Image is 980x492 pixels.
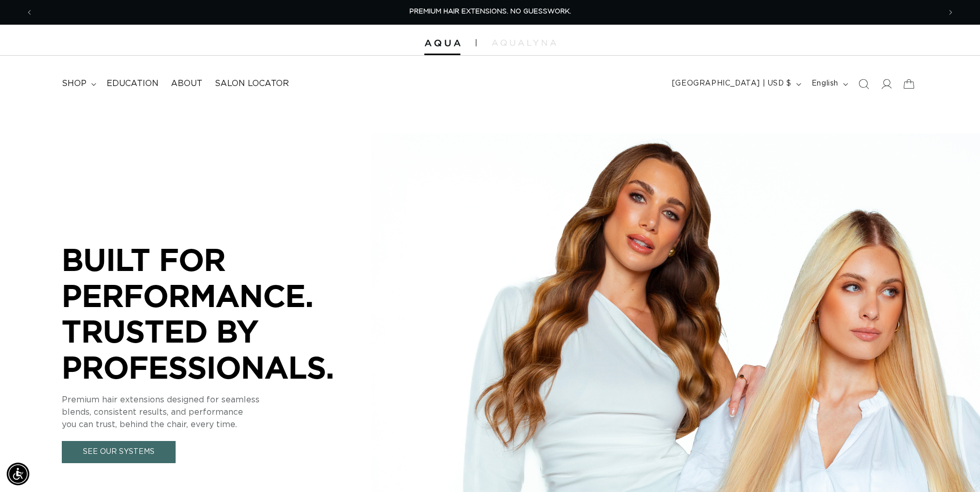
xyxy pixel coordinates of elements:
[672,78,792,89] span: [GEOGRAPHIC_DATA] | USD $
[107,78,159,89] span: Education
[852,73,875,95] summary: Search
[56,72,100,95] summary: shop
[62,394,371,431] p: Premium hair extensions designed for seamless blends, consistent results, and performance you can...
[939,3,962,22] button: Next announcement
[492,40,556,46] img: aqualyna.com
[424,40,460,47] img: Aqua Hair Extensions
[171,78,202,89] span: About
[100,72,165,95] a: Education
[7,463,29,485] div: Accessibility Menu
[18,3,41,22] button: Previous announcement
[209,72,295,95] a: Salon Locator
[62,242,371,385] p: BUILT FOR PERFORMANCE. TRUSTED BY PROFESSIONALS.
[409,8,571,15] span: PREMIUM HAIR EXTENSIONS. NO GUESSWORK.
[165,72,209,95] a: About
[62,78,87,89] span: shop
[666,74,805,94] button: [GEOGRAPHIC_DATA] | USD $
[62,441,176,463] a: See Our Systems
[812,78,838,89] span: English
[805,74,852,94] button: English
[215,78,289,89] span: Salon Locator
